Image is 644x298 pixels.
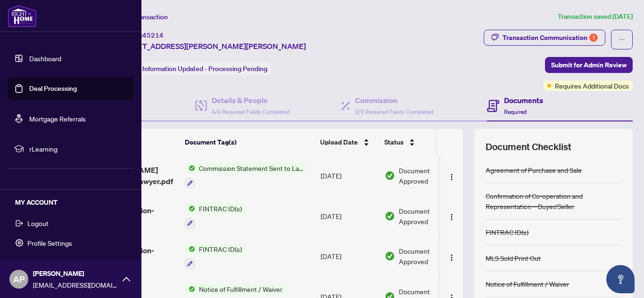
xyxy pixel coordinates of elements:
td: [DATE] [317,196,381,236]
article: Transaction saved [DATE] [558,11,633,22]
th: Document Tag(s) [181,129,316,155]
div: Transaction Communication [503,30,598,45]
span: 2/2 Required Fields Completed [355,108,433,115]
div: 1 [589,33,598,42]
img: Status Icon [185,244,195,254]
h5: MY ACCOUNT [15,197,134,208]
span: Information Updated - Processing Pending [142,64,267,73]
img: Logo [448,213,455,221]
button: Open asap [606,265,635,293]
span: Document Checklist [486,140,571,153]
span: View Transaction [117,13,168,21]
span: Upload Date [320,137,358,147]
h4: Details & People [212,95,290,106]
span: Document Approved [399,165,457,186]
span: rLearning [29,144,127,154]
img: Status Icon [185,203,195,214]
h4: Commission [355,95,433,106]
span: Notice of Fulfillment / Waiver [195,284,286,294]
span: FINTRAC ID(s) [195,203,246,214]
button: Transaction Communication1 [484,30,605,46]
span: [EMAIL_ADDRESS][DOMAIN_NAME] [33,280,118,290]
span: 4/4 Required Fields Completed [212,108,290,115]
img: Document Status [385,211,395,221]
span: [PERSON_NAME] [33,268,118,279]
div: Confirmation of Co-operation and Representation—Buyer/Seller [486,191,621,211]
span: Commission Statement Sent to Lawyer [195,163,307,173]
button: Status IconFINTRAC ID(s) [185,203,246,229]
img: Status Icon [185,284,195,294]
button: Logout [8,215,134,231]
span: Document Approved [399,246,457,266]
a: Mortgage Referrals [29,114,86,123]
span: Submit for Admin Review [551,57,627,72]
button: Status IconCommission Statement Sent to Lawyer [185,163,307,188]
a: Deal Processing [29,84,77,93]
div: Notice of Fulfillment / Waiver [486,279,569,289]
span: [STREET_ADDRESS][PERSON_NAME][PERSON_NAME] [117,40,306,52]
button: Profile Settings [8,235,134,251]
span: FINTRAC ID(s) [195,244,246,254]
td: [DATE] [317,236,381,277]
h4: Documents [504,95,543,106]
td: [DATE] [317,155,381,196]
span: Document Approved [399,206,457,226]
div: Status: [117,62,271,75]
span: Status [384,137,404,147]
span: 45214 [142,31,164,40]
img: Status Icon [185,163,195,173]
span: AP [13,273,25,286]
img: Logo [448,173,455,181]
span: Requires Additional Docs [555,81,629,91]
img: Logo [448,254,455,261]
img: Document Status [385,251,395,261]
img: Document Status [385,170,395,181]
th: Upload Date [316,129,380,155]
button: Logo [444,249,459,264]
span: ellipsis [619,36,625,43]
th: Status [380,129,461,155]
span: Required [504,108,527,115]
img: logo [8,5,37,27]
div: Agreement of Purchase and Sale [486,165,582,175]
span: Logout [27,216,49,231]
button: Status IconFINTRAC ID(s) [185,244,246,269]
button: Logo [444,168,459,183]
span: Profile Settings [27,235,72,250]
a: Dashboard [29,54,61,63]
div: MLS Sold Print Out [486,253,541,263]
button: Submit for Admin Review [545,57,633,73]
div: FINTRAC ID(s) [486,227,528,237]
button: Logo [444,209,459,224]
